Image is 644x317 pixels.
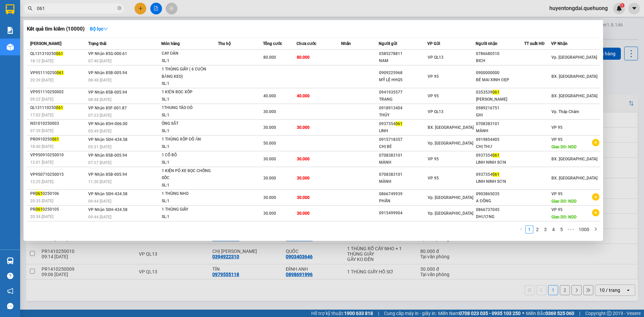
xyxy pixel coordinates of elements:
[263,157,276,161] span: 30.000
[379,89,427,96] div: 0941935577
[551,215,577,219] span: Giao DĐ: NDD
[162,167,212,182] div: 1 KIỆN PÔ XE BỌC CHỐNG SỐC
[30,214,53,219] span: 20:34 [DATE]
[263,41,282,46] span: Tổng cước
[30,50,86,57] div: QL131310250
[476,96,524,103] div: [PERSON_NAME]
[85,23,113,34] button: Bộ lọcdown
[162,89,212,96] div: 1 KIỆN BỌC XỐP
[476,143,524,150] div: CHỊ THƯ
[476,112,524,119] div: GHI
[88,70,127,75] span: VP Nhận 85B-005.94
[88,192,127,196] span: VP Nhận 50H-434.58
[263,176,276,180] span: 30.000
[263,141,276,146] span: 50.000
[592,209,599,216] span: plus-circle
[56,51,63,56] span: 061
[379,120,427,127] div: 0937354
[30,89,86,96] div: VP951110250002
[428,141,473,146] span: Vp. [GEOGRAPHIC_DATA]
[476,50,524,57] div: 0786680510
[476,136,524,143] div: 0919854405
[379,210,427,217] div: 0915499904
[30,199,53,203] span: 20:35 [DATE]
[476,76,524,84] div: BÉ MAI XINH ĐẸP
[30,41,61,46] span: [PERSON_NAME]
[526,226,533,233] a: 1
[88,51,127,56] span: VP Nhận 85G-000.61
[476,105,524,112] div: 0989216751
[551,207,562,212] span: VP 95
[103,27,108,31] span: down
[162,143,212,151] div: SL: 1
[379,96,427,103] div: TRANG
[88,121,127,126] span: VP Nhận 85H-006.00
[88,41,106,46] span: Trạng thái
[428,211,473,216] span: Vp. [GEOGRAPHIC_DATA]
[30,113,53,117] span: 17:02 [DATE]
[476,213,524,220] div: DHƯƠNG
[162,206,212,213] div: 1 THÙNG GIẤY
[558,226,565,233] a: 5
[263,55,276,60] span: 80.000
[525,225,533,233] li: 1
[52,137,59,142] span: 061
[428,195,473,200] span: Vp. [GEOGRAPHIC_DATA]
[476,159,524,166] div: LINH NINH SƠN
[551,137,562,142] span: VP 95
[551,55,597,60] span: Vp. [GEOGRAPHIC_DATA]
[551,199,577,204] span: Giao DĐ: NDD
[557,225,566,233] li: 5
[550,226,557,233] a: 4
[379,152,427,159] div: 0708383101
[519,227,523,231] span: left
[551,94,597,98] span: BX. [GEOGRAPHIC_DATA]
[30,69,86,76] div: VP951110250
[379,171,427,178] div: 0708383101
[218,41,231,46] span: Thu hộ
[297,157,310,161] span: 30.000
[551,109,579,114] span: Vp. Tháp Chàm
[517,225,525,233] li: Previous Page
[30,128,53,133] span: 07:39 [DATE]
[88,137,127,142] span: VP Nhận 50H-434.58
[379,105,427,112] div: 0918913404
[534,226,541,233] a: 2
[517,225,525,233] button: left
[551,145,577,149] span: Giao DĐ: NDD
[7,27,14,34] img: solution-icon
[88,160,111,165] span: 07:27 [DATE]
[428,125,474,130] span: BX. [GEOGRAPHIC_DATA]
[263,94,276,98] span: 40.000
[379,191,427,198] div: 0866749939
[297,41,316,46] span: Chưa cước
[88,106,127,110] span: VP Nhận 85F-001.87
[524,41,545,46] span: TT xuất HĐ
[162,50,212,57] div: CAY ĐÀN
[297,94,310,98] span: 40.000
[161,41,180,46] span: Món hàng
[263,109,276,114] span: 30.000
[30,160,53,165] span: 12:01 [DATE]
[162,198,212,205] div: SL: 1
[162,57,212,65] div: SL: 1
[30,206,86,213] div: PR 0250105
[7,303,13,309] span: message
[476,57,524,64] div: BICH
[162,104,212,112] div: 1THUNG TẢO ĐỎ
[428,55,443,60] span: VP QL13
[379,112,427,119] div: THÚY
[476,171,524,178] div: 0937354
[263,211,276,216] span: 30.000
[30,144,53,149] span: 18:40 [DATE]
[551,176,597,180] span: BX. [GEOGRAPHIC_DATA]
[162,182,212,189] div: SL: 1
[576,225,592,233] li: 1000
[162,96,212,103] div: SL: 1
[7,257,14,264] img: warehouse-icon
[476,178,524,185] div: LINH NINH SƠN
[36,191,43,196] span: 061
[297,125,310,130] span: 30.000
[492,90,499,95] span: 061
[428,74,439,79] span: VP 95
